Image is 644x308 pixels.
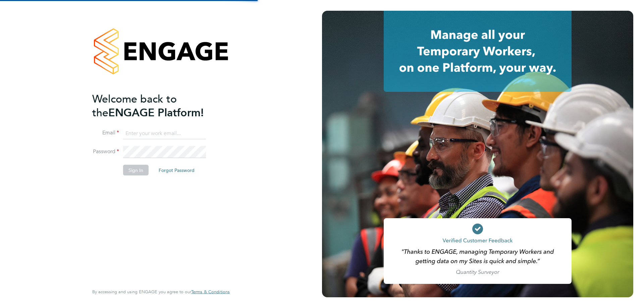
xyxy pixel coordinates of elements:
button: Forgot Password [153,165,200,176]
button: Sign In [123,165,149,176]
label: Password [92,148,119,155]
span: By accessing and using ENGAGE you agree to our [92,289,230,295]
input: Enter your work email... [123,127,206,139]
label: Email [92,129,119,136]
span: Welcome back to the [92,92,177,119]
a: Terms & Conditions [191,289,230,295]
h2: ENGAGE Platform! [92,92,223,119]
